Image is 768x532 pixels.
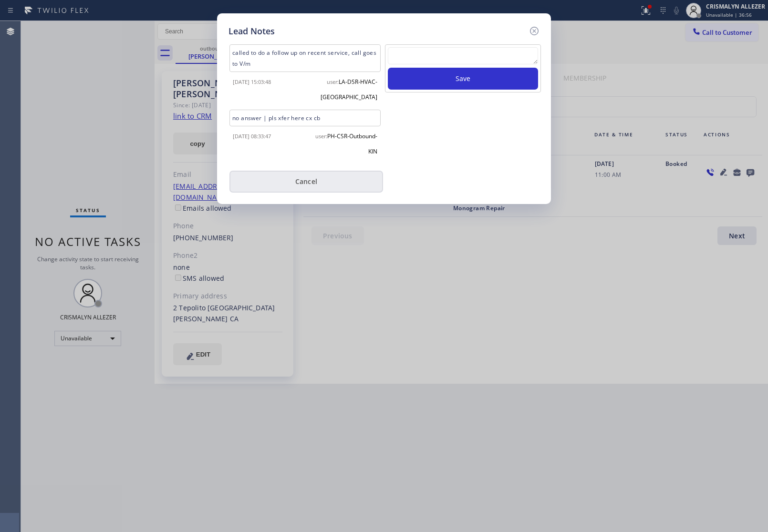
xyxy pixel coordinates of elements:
button: Save [388,68,538,90]
div: called to do a follow up on recent service, call goes to V/m [229,44,381,72]
div: no answer | pls xfer here cx cb [229,110,381,126]
span: user: [315,133,327,140]
span: user: [327,78,339,85]
span: [DATE] 15:03:48 [233,78,271,85]
h5: Lead Notes [228,25,275,38]
span: PH-CSR-Outbound-KIN [327,132,377,155]
span: LA-DSR-HVAC-[GEOGRAPHIC_DATA] [321,78,377,101]
span: [DATE] 08:33:47 [233,133,271,140]
button: Cancel [229,171,383,193]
